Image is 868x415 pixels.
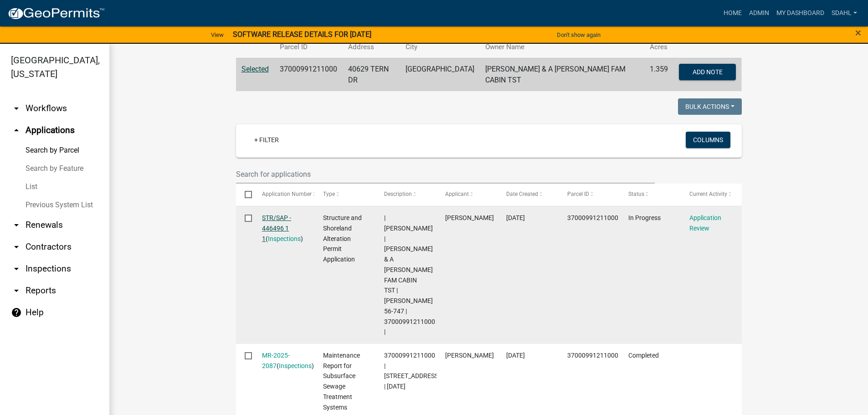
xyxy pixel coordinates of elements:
[679,64,736,80] button: Add Note
[262,213,306,244] div: ( )
[375,184,437,205] datatable-header-cell: Description
[745,5,773,22] a: Admin
[480,36,644,58] th: Owner Name
[323,191,335,197] span: Type
[681,184,742,205] datatable-header-cell: Current Activity
[236,165,655,184] input: Search for applications
[689,214,721,232] a: Application Review
[207,27,227,42] a: View
[314,184,375,205] datatable-header-cell: Type
[253,184,314,205] datatable-header-cell: Application Number
[720,5,745,22] a: Home
[262,214,291,242] a: STR/SAP - 446496 1 1
[241,65,269,73] a: Selected
[686,132,730,148] button: Columns
[11,125,22,136] i: arrow_drop_up
[274,36,343,58] th: Parcel ID
[693,68,723,75] span: Add Note
[689,191,727,197] span: Current Activity
[628,352,659,359] span: Completed
[620,184,681,205] datatable-header-cell: Status
[11,103,22,114] i: arrow_drop_down
[343,36,401,58] th: Address
[384,191,412,197] span: Description
[11,220,22,231] i: arrow_drop_down
[567,191,589,197] span: Parcel ID
[233,30,371,39] strong: SOFTWARE RELEASE DETAILS FOR [DATE]
[262,191,312,197] span: Application Number
[384,214,435,335] span: | Michelle Jevne | STEVE & A PORTER FAM CABIN TST | Lida 56-747 | 37000991211000 |
[11,307,22,318] i: help
[644,58,673,91] td: 1.359
[506,352,525,359] span: 05/17/2025
[855,27,861,38] button: Close
[445,352,494,359] span: Timothy D Smith
[678,98,742,115] button: Bulk Actions
[274,58,343,91] td: 37000991211000
[559,184,620,205] datatable-header-cell: Parcel ID
[480,58,644,91] td: [PERSON_NAME] & A [PERSON_NAME] FAM CABIN TST
[567,352,618,359] span: 37000991211000
[247,132,286,148] a: + Filter
[445,214,494,221] span: steve porter
[628,191,644,197] span: Status
[400,36,480,58] th: City
[11,285,22,296] i: arrow_drop_down
[323,352,360,411] span: Maintenance Report for Subsurface Sewage Treatment Systems
[437,184,498,205] datatable-header-cell: Applicant
[400,58,480,91] td: [GEOGRAPHIC_DATA]
[262,350,306,371] div: ( )
[553,27,604,42] button: Don't show again
[567,214,618,221] span: 37000991211000
[628,214,661,221] span: In Progress
[498,184,559,205] datatable-header-cell: Date Created
[268,235,301,242] a: Inspections
[323,214,362,263] span: Structure and Shoreland Alteration Permit Application
[11,263,22,274] i: arrow_drop_down
[828,5,861,22] a: sdahl
[773,5,828,22] a: My Dashboard
[506,214,525,221] span: 07/08/2025
[262,352,290,369] a: MR-2025-2087
[279,362,312,369] a: Inspections
[644,36,673,58] th: Acres
[11,241,22,252] i: arrow_drop_down
[384,352,440,390] span: 37000991211000 | 40629 TERN DR | 05/08/2025
[236,184,253,205] datatable-header-cell: Select
[343,58,401,91] td: 40629 TERN DR
[506,191,538,197] span: Date Created
[445,191,469,197] span: Applicant
[855,26,861,39] span: ×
